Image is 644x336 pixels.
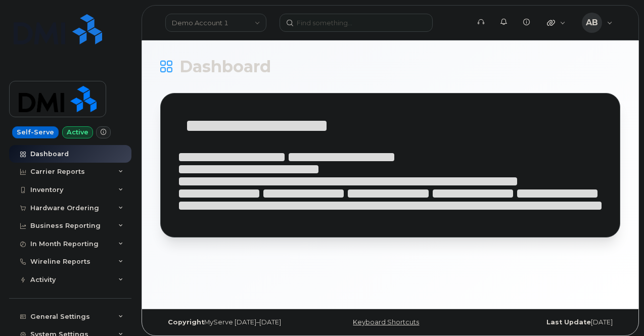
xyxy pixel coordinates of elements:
span: Dashboard [179,59,271,74]
div: MyServe [DATE]–[DATE] [160,318,313,326]
strong: Copyright [168,318,204,326]
strong: Last Update [546,318,591,326]
a: Keyboard Shortcuts [353,318,419,326]
div: [DATE] [467,318,620,326]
